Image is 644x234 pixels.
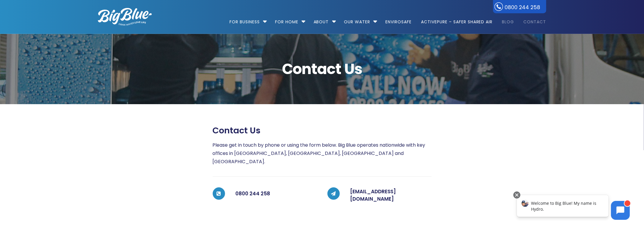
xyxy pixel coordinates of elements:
[213,125,261,136] span: Contact us
[98,8,152,26] img: logo
[511,190,636,226] iframe: Chatbot
[236,188,317,200] h5: 0800 244 258
[350,188,396,203] a: [EMAIL_ADDRESS][DOMAIN_NAME]
[98,62,546,76] span: Contact Us
[213,141,432,166] p: Please get in touch by phone or using the form below. Big Blue operates nationwide with key offic...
